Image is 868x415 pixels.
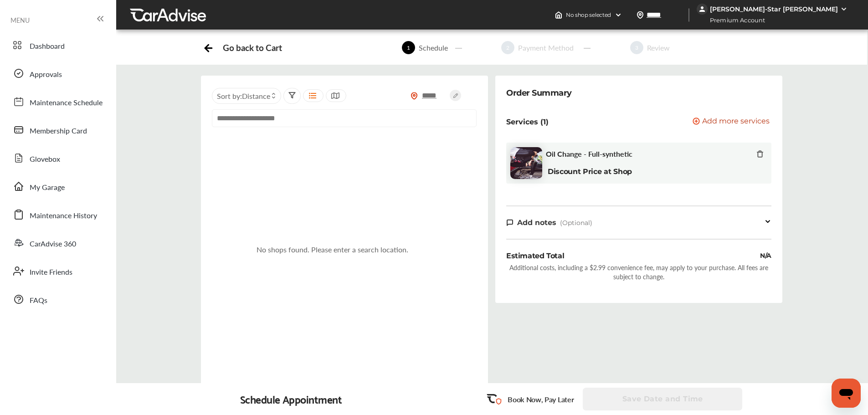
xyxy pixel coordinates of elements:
[240,393,342,405] div: Schedule Appointment
[30,69,62,81] span: Approvals
[710,5,838,13] div: [PERSON_NAME]-Star [PERSON_NAME]
[8,259,107,283] a: Invite Friends
[8,231,107,255] a: CarAdvise 360
[8,33,107,57] a: Dashboard
[506,251,564,261] div: Estimated Total
[402,41,415,54] span: 1
[30,295,47,307] span: FAQs
[630,41,643,54] span: 3
[8,90,107,113] a: Maintenance Schedule
[501,41,514,54] span: 2
[615,11,622,19] img: header-down-arrow.9dd2ce7d.svg
[840,5,847,13] img: WGsFRI8htEPBVLJbROoPRyZpYNWhNONpIPPETTm6eUC0GeLEiAAAAAElFTkSuQmCC
[8,203,107,226] a: Maintenance History
[8,118,107,142] a: Membership Card
[30,210,97,222] span: Maintenance History
[10,16,30,24] span: MENU
[514,42,577,53] div: Payment Method
[415,42,452,53] div: Schedule
[30,154,60,165] span: Glovebox
[30,266,72,278] span: Invite Friends
[693,118,771,126] a: Add more services
[517,218,556,227] span: Add notes
[698,15,772,25] span: Premium Account
[8,287,107,311] a: FAQs
[217,91,270,101] span: Sort by :
[697,4,708,15] img: jVpblrzwTbfkPYzPPzSLxeg0AAAAASUVORK5CYII=
[8,61,107,85] a: Approvals
[693,118,770,126] button: Add more services
[506,219,514,226] img: note-icon.db9493fa.svg
[8,146,107,170] a: Glovebox
[760,251,771,261] div: N/A
[30,182,65,194] span: My Garage
[832,379,861,408] iframe: Button to launch messaging window
[30,97,103,109] span: Maintenance Schedule
[548,167,632,176] b: Discount Price at Shop
[566,11,611,19] span: No shop selected
[411,92,418,100] img: location_vector_orange.38f05af8.svg
[506,263,771,281] div: Additional costs, including a $2.99 convenience fee, may apply to your purchase. All fees are sub...
[506,87,572,99] div: Order Summary
[30,41,65,52] span: Dashboard
[637,11,644,19] img: location_vector.a44bc228.svg
[8,174,107,198] a: My Garage
[257,244,408,255] div: No shops found. Please enter a search location.
[702,118,770,126] span: Add more services
[508,394,574,405] p: Book Now, Pay Later
[223,42,282,53] div: Go back to Cart
[30,238,76,250] span: CarAdvise 360
[643,42,673,53] div: Review
[688,8,689,22] img: header-divider.bc55588e.svg
[506,118,549,126] p: Services (1)
[30,125,87,137] span: Membership Card
[242,91,270,101] span: Distance
[560,219,592,227] span: (Optional)
[546,149,632,158] span: Oil Change - Full-synthetic
[510,147,542,179] img: oil-change-thumb.jpg
[555,11,562,19] img: header-home-logo.8d720a4f.svg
